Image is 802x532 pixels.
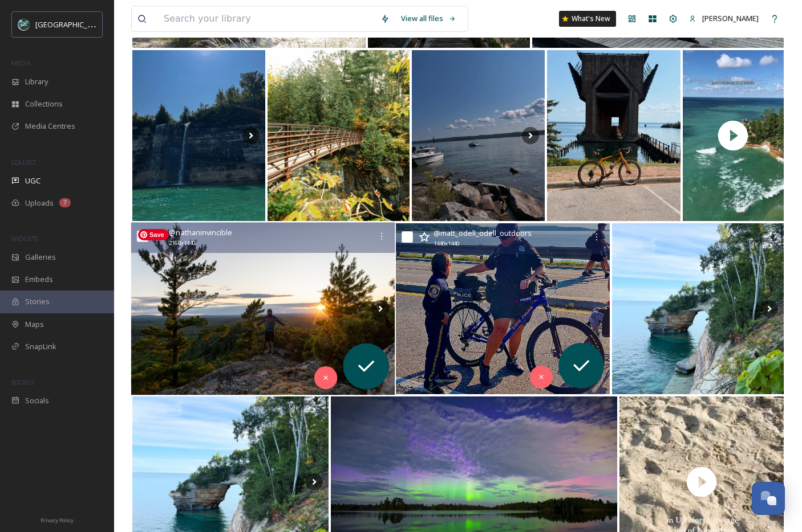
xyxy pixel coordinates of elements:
span: @ nathaninvincible [169,227,232,238]
span: SnapLink [25,341,56,352]
input: Search your library [158,6,375,31]
span: Galleries [25,252,56,263]
img: Summer 2025 🎬⭐️ #picturedrocks #lakesuperior #boatday [412,50,545,221]
span: Stories [25,296,50,307]
a: Privacy Policy [40,513,74,526]
a: View all files [395,7,462,30]
div: 7 [59,198,71,207]
span: WIDGETS [11,234,38,243]
span: @ matt_odell_odell_outdoors [434,228,532,238]
span: Embeds [25,274,53,285]
span: Collections [25,99,63,109]
img: Camping, kayaking, hiking, sunsets, and stargazing 🩶 #PicturedRocks #WeekendGetaway #Camping #Adv... [612,223,784,394]
span: Maps [25,319,44,330]
button: Open Chat [752,482,785,515]
a: What's New [559,11,616,27]
span: 1440 x 1440 [434,240,459,248]
img: Yesterday on our bridge walk we saw this little boy fully dressed as a State Police Trooper. When... [396,223,610,394]
span: Socials [25,395,49,406]
span: SOCIALS [11,378,34,386]
span: Privacy Policy [40,517,74,524]
span: Library [25,76,48,87]
img: Start your day with a stroll along the Lakewalk, just steps from your room. [268,50,409,221]
span: Save [138,229,169,240]
img: Didn’t chase enough waterfalls but got to one of my favorites a few times 💖 #waterfall #picturedr... [132,50,265,221]
span: Uploads [25,198,54,208]
span: [GEOGRAPHIC_DATA][US_STATE] [35,19,147,30]
span: 2160 x 1440 [169,239,195,248]
img: It's windy up here. . #huronmountains #bushwhacking #bushwhack #summitsunset #upperpeninsula #whi... [131,223,395,395]
span: COLLECT [11,158,36,166]
span: MEDIA [11,59,31,67]
img: thumbnail [682,50,784,221]
span: Media Centres [25,121,75,132]
span: UGC [25,175,40,186]
a: [PERSON_NAME] [683,7,764,30]
span: [PERSON_NAME] [702,13,759,23]
img: Thanks a lot sportsrackmqt for the sweet riding salsacycles Fargo and great way to start Septembe... [547,50,680,221]
img: uplogo-summer%20bg.jpg [18,19,30,30]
